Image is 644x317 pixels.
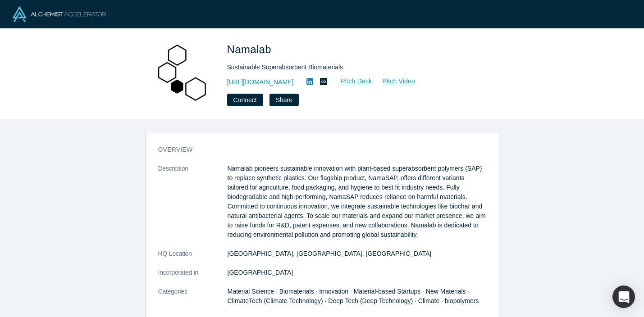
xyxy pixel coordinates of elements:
[227,43,275,55] span: Namalab
[158,164,228,249] dt: Description
[372,76,416,86] a: Pitch Video
[151,41,215,104] img: Namalab's Logo
[158,249,228,268] dt: HQ Location
[13,6,106,22] img: Alchemist Logo
[227,77,294,87] a: [URL][DOMAIN_NAME]
[158,145,474,154] h3: overview
[331,76,372,86] a: Pitch Deck
[158,287,228,315] dt: Categories
[228,164,486,240] p: Namalab pioneers sustainable innovation with plant-based superabsorbent polymers (SAP) to replace...
[228,249,486,258] dd: [GEOGRAPHIC_DATA], [GEOGRAPHIC_DATA], [GEOGRAPHIC_DATA]
[227,63,480,72] div: Sustainable Superabsorbent Biomaterials
[158,268,228,287] dt: Incorporated in
[228,268,486,277] dd: [GEOGRAPHIC_DATA]
[269,94,299,106] button: Share
[228,288,479,304] span: Material Science · Biomaterials · Innovation · Material-based Startups · New Materials · ClimateT...
[227,94,263,106] button: Connect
